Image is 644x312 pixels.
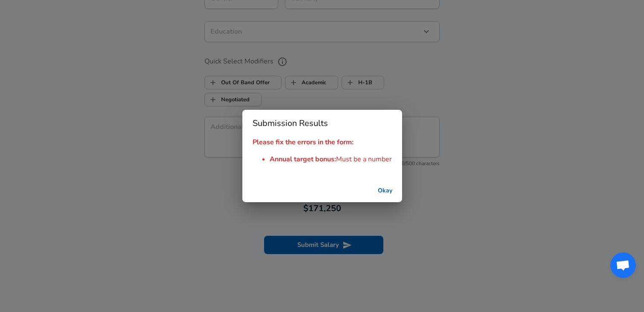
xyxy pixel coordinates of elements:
[371,183,399,199] button: successful-submission-button
[336,155,392,164] span: Must be a number
[242,110,402,137] h2: Submission Results
[253,137,354,147] strong: Please fix the errors in the form:
[610,252,636,278] div: Open chat
[270,155,336,164] span: Annual target bonus :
